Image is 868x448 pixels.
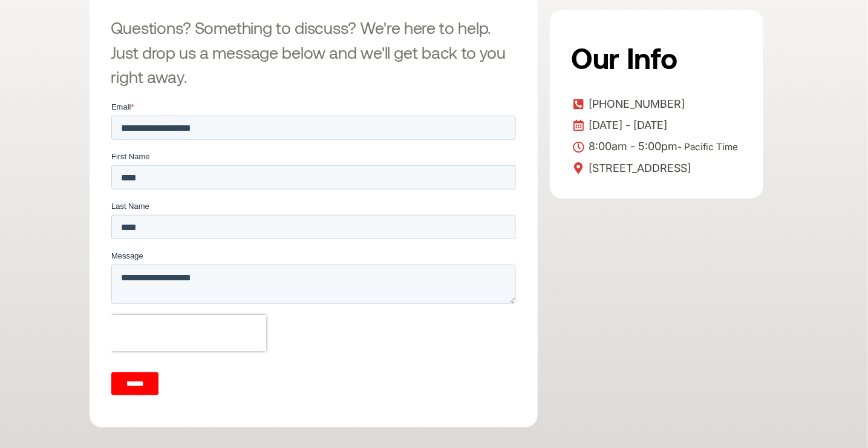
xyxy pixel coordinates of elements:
h2: Our Info [572,32,738,83]
span: [STREET_ADDRESS] [586,159,691,177]
h3: Questions? Something to discuss? We're here to help. Just drop us a message below and we'll get b... [111,15,516,89]
span: [DATE] - [DATE] [586,116,667,134]
a: [PHONE_NUMBER] [572,95,742,113]
span: - Pacific Time [677,141,738,153]
span: 8:00am - 5:00pm [586,137,738,156]
iframe: Form 0 [111,101,516,406]
span: [PHONE_NUMBER] [586,95,685,113]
